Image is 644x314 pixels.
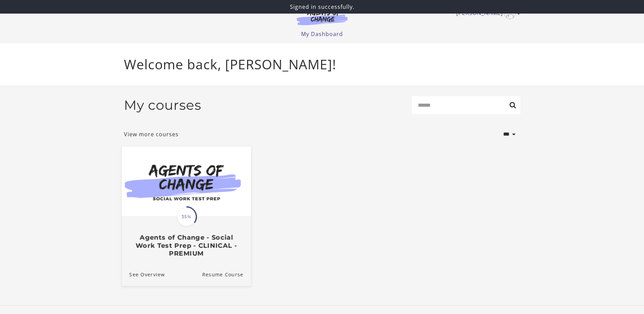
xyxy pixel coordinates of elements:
span: 35% [177,207,196,226]
h3: Agents of Change - Social Work Test Prep - CLINICAL - PREMIUM [129,233,243,257]
a: Toggle menu [456,8,517,19]
a: Agents of Change - Social Work Test Prep - CLINICAL - PREMIUM: Resume Course [202,263,251,285]
p: Welcome back, [PERSON_NAME]! [124,54,520,74]
h2: My courses [124,97,201,113]
a: Agents of Change - Social Work Test Prep - CLINICAL - PREMIUM: See Overview [122,263,165,285]
p: Signed in successfully. [3,3,641,11]
a: View more courses [124,130,179,138]
img: Agents of Change Logo [290,10,355,25]
a: My Dashboard [301,30,343,38]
